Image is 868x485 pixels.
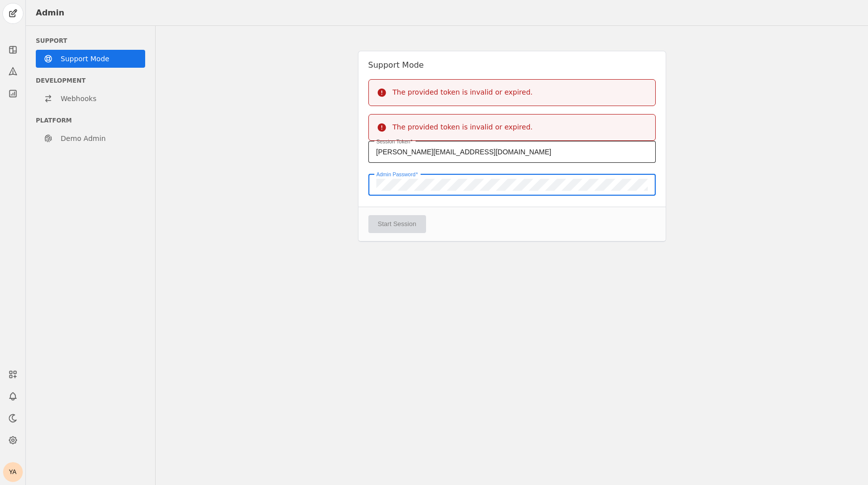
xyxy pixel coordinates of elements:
[36,77,86,84] span: Development
[61,54,109,64] span: Support Mode
[36,117,72,124] span: Platform
[36,8,64,18] div: Admin
[376,137,410,146] mat-label: Session Token
[61,133,106,143] span: Demo Admin
[393,87,533,97] div: The provided token is invalid or expired.
[61,94,96,104] span: Webhooks
[368,59,656,71] h2: Support Mode
[36,37,67,44] span: Support
[393,122,533,132] div: The provided token is invalid or expired.
[3,462,23,482] button: YA
[376,170,416,179] mat-label: Admin Password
